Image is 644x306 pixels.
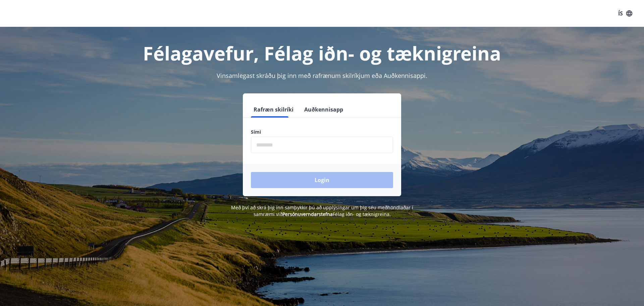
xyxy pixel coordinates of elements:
button: Auðkennisapp [302,101,346,118]
a: Persónuverndarstefna [282,211,333,217]
h1: Félagavefur, Félag iðn- og tæknigreina [89,40,555,66]
label: Sími [251,129,393,135]
button: Rafræn skilríki [251,101,296,118]
span: Með því að skrá þig inn samþykkir þú að upplýsingar um þig séu meðhöndlaðar í samræmi við Félag i... [231,204,413,217]
button: ÍS [614,7,636,19]
span: Vinsamlegast skráðu þig inn með rafrænum skilríkjum eða Auðkennisappi. [217,72,427,80]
